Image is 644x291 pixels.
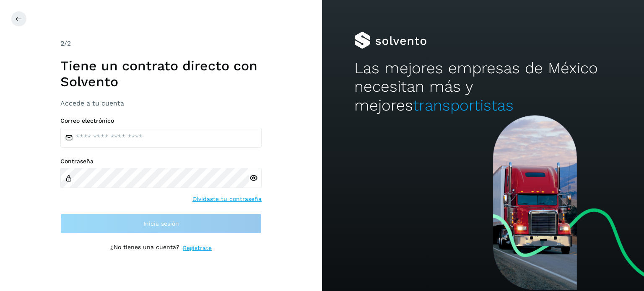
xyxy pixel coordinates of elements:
label: Correo electrónico [60,117,262,124]
span: 2 [60,39,64,47]
span: Inicia sesión [143,221,179,227]
h2: Las mejores empresas de México necesitan más y mejores [354,59,612,115]
label: Contraseña [60,158,262,165]
button: Inicia sesión [60,214,262,234]
a: Regístrate [183,244,212,252]
div: /2 [60,39,262,49]
h1: Tiene un contrato directo con Solvento [60,58,262,90]
p: ¿No tienes una cuenta? [110,244,179,252]
a: Olvidaste tu contraseña [192,195,262,203]
h3: Accede a tu cuenta [60,99,262,107]
span: transportistas [413,96,514,114]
